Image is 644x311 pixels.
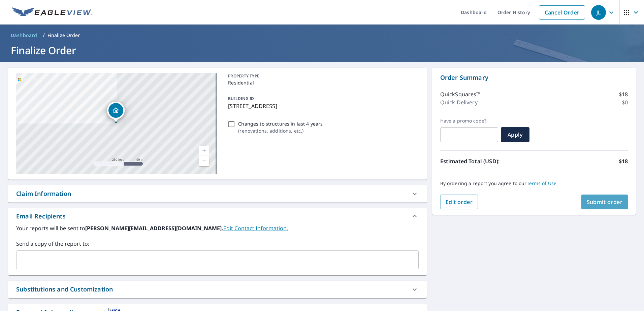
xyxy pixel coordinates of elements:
div: Claim Information [8,185,427,202]
p: Quick Delivery [440,98,478,106]
p: Changes to structures in last 4 years [238,120,323,127]
p: PROPERTY TYPE [228,73,416,79]
button: Apply [501,127,529,142]
div: Email Recipients [16,212,66,221]
button: Edit order [440,195,478,209]
div: JL [591,5,606,20]
div: Substitutions and Customization [8,281,427,298]
p: Finalize Order [47,32,80,39]
div: Dropped pin, building 1, Residential property, 9 Eastland Ter Haverhill, MA 01830 [107,102,125,123]
p: $0 [622,98,628,106]
p: BUILDING ID [228,96,254,101]
a: Current Level 17, Zoom In [199,146,209,156]
div: Substitutions and Customization [16,285,113,294]
h1: Finalize Order [8,43,636,57]
p: ( renovations, additions, etc. ) [238,127,323,134]
p: $18 [619,157,628,165]
p: $18 [619,90,628,98]
label: Send a copy of the report to: [16,240,419,248]
label: Your reports will be sent to [16,224,419,232]
p: QuickSquares™ [440,90,481,98]
b: [PERSON_NAME][EMAIL_ADDRESS][DOMAIN_NAME]. [85,224,223,232]
div: Claim Information [16,189,71,198]
img: EV Logo [12,7,92,18]
span: Dashboard [11,32,37,39]
button: Submit order [581,195,628,209]
a: Cancel Order [539,5,585,20]
span: Submit order [587,198,623,206]
li: / [43,31,45,39]
p: Estimated Total (USD): [440,157,534,165]
p: Residential [228,79,416,86]
a: Dashboard [8,30,40,41]
span: Apply [506,131,524,138]
p: By ordering a report you agree to our [440,180,628,186]
p: [STREET_ADDRESS] [228,102,416,110]
label: Have a promo code? [440,118,498,124]
a: Terms of Use [527,180,557,186]
span: Edit order [446,198,473,206]
p: Order Summary [440,73,628,82]
a: Current Level 17, Zoom Out [199,156,209,166]
nav: breadcrumb [8,30,636,41]
a: EditContactInfo [223,224,288,232]
div: Email Recipients [8,208,427,224]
